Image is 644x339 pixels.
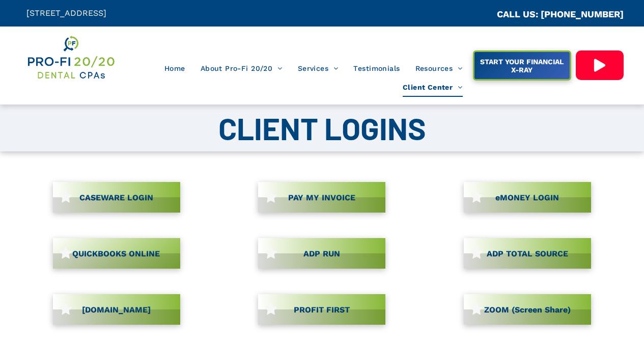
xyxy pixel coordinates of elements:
a: [DOMAIN_NAME] [53,294,180,325]
a: Resources [408,59,470,78]
a: START YOUR FINANCIAL X-RAY [473,50,571,81]
a: Testimonials [346,59,407,78]
img: Get Dental CPA Consulting, Bookkeeping, & Bank Loans [26,34,116,81]
span: ZOOM (Screen Share) [481,300,574,320]
a: ADP RUN [258,238,385,269]
span: QUICKBOOKS ONLINE [69,244,163,264]
a: PAY MY INVOICE [258,182,385,213]
span: CASEWARE LOGIN [76,188,157,207]
a: eMONEY LOGIN [464,182,591,213]
span: CLIENT LOGINS [218,110,426,146]
a: Home [157,59,193,78]
a: Services [290,59,346,78]
span: ADP TOTAL SOURCE [483,244,572,264]
a: Client Center [395,78,470,97]
span: PAY MY INVOICE [285,188,359,207]
span: [DOMAIN_NAME] [78,300,154,320]
span: START YOUR FINANCIAL X-RAY [475,53,568,79]
a: ADP TOTAL SOURCE [464,238,591,269]
a: ZOOM (Screen Share) [464,294,591,325]
span: ADP RUN [300,244,344,264]
a: CASEWARE LOGIN [53,182,180,213]
span: [STREET_ADDRESS] [26,8,106,18]
a: QUICKBOOKS ONLINE [53,238,180,269]
span: CA::CALLC [454,10,497,19]
a: PROFIT FIRST [258,294,385,325]
a: CALL US: [PHONE_NUMBER] [497,9,624,19]
span: eMONEY LOGIN [492,188,563,207]
span: PROFIT FIRST [290,300,353,320]
a: About Pro-Fi 20/20 [193,59,290,78]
